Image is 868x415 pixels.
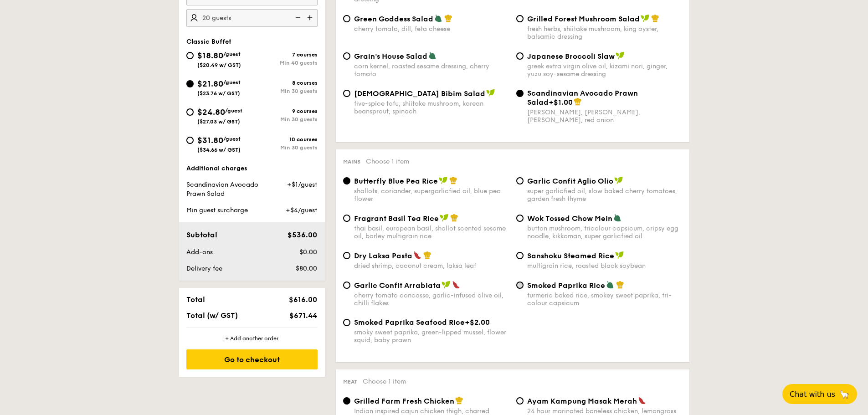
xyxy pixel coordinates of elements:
span: Smoked Paprika Seafood Rice [354,318,465,327]
span: Ayam Kampung Masak Merah [527,397,637,405]
div: cherry tomato concasse, garlic-infused olive oil, chilli flakes [354,292,509,307]
div: cherry tomato, dill, feta cheese [354,25,509,33]
input: $31.80/guest($34.66 w/ GST)10 coursesMin 30 guests [186,137,194,144]
input: Japanese Broccoli Slawgreek extra virgin olive oil, kizami nori, ginger, yuzu soy-sesame dressing [516,52,524,60]
div: thai basil, european basil, shallot scented sesame oil, barley multigrain rice [354,225,509,240]
input: Sanshoku Steamed Ricemultigrain rice, roasted black soybean [516,252,524,259]
span: Smoked Paprika Rice [527,281,605,290]
span: $536.00 [288,231,317,239]
span: /guest [223,136,241,142]
span: Scandinavian Avocado Prawn Salad [527,89,638,107]
img: icon-chef-hat.a58ddaea.svg [449,176,457,184]
div: + Add another order [186,335,318,342]
input: Scandinavian Avocado Prawn Salad+$1.00[PERSON_NAME], [PERSON_NAME], [PERSON_NAME], red onion [516,90,524,97]
img: icon-vegan.f8ff3823.svg [442,281,451,289]
div: Min 30 guests [252,88,318,94]
span: $616.00 [289,295,317,304]
input: Wok Tossed Chow Meinbutton mushroom, tricolour capsicum, cripsy egg noodle, kikkoman, super garli... [516,215,524,222]
span: Green Goddess Salad [354,15,433,23]
span: Wok Tossed Chow Mein [527,214,612,223]
input: Garlic Confit Arrabiatacherry tomato concasse, garlic-infused olive oil, chilli flakes [343,282,350,289]
input: $21.80/guest($23.76 w/ GST)8 coursesMin 30 guests [186,80,194,87]
img: icon-chef-hat.a58ddaea.svg [455,396,463,405]
input: Grain's House Saladcorn kernel, roasted sesame dressing, cherry tomato [343,52,350,60]
span: Meat [343,379,357,385]
img: icon-chef-hat.a58ddaea.svg [616,281,624,289]
span: /guest [223,51,241,57]
img: icon-vegan.f8ff3823.svg [614,176,623,184]
input: Smoked Paprika Seafood Rice+$2.00smoky sweet paprika, green-lipped mussel, flower squid, baby prawn [343,319,350,326]
span: ($34.66 w/ GST) [197,147,241,153]
div: multigrain rice, roasted black soybean [527,262,682,270]
img: icon-vegetarian.fe4039eb.svg [428,51,437,60]
span: Grilled Farm Fresh Chicken [354,397,454,405]
span: Chat with us [790,390,835,399]
span: +$4/guest [286,206,317,214]
img: icon-vegan.f8ff3823.svg [486,89,495,97]
span: $24.80 [197,107,225,117]
div: 7 courses [252,51,318,58]
input: Grilled Farm Fresh ChickenIndian inspired cajun chicken thigh, charred broccoli, slow baked cherr... [343,397,350,405]
span: Subtotal [186,231,217,239]
input: Butterfly Blue Pea Riceshallots, coriander, supergarlicfied oil, blue pea flower [343,177,350,184]
div: shallots, coriander, supergarlicfied oil, blue pea flower [354,187,509,203]
input: Garlic Confit Aglio Oliosuper garlicfied oil, slow baked cherry tomatoes, garden fresh thyme [516,177,524,184]
img: icon-vegan.f8ff3823.svg [615,251,624,259]
div: 10 courses [252,136,318,143]
span: $80.00 [296,265,317,272]
span: /guest [223,79,241,86]
div: fresh herbs, shiitake mushroom, king oyster, balsamic dressing [527,25,682,41]
img: icon-chef-hat.a58ddaea.svg [444,14,452,22]
span: $18.80 [197,51,223,61]
input: $18.80/guest($20.49 w/ GST)7 coursesMin 40 guests [186,52,194,59]
div: smoky sweet paprika, green-lipped mussel, flower squid, baby prawn [354,328,509,344]
div: Go to checkout [186,349,318,369]
span: Delivery fee [186,265,222,272]
img: icon-vegetarian.fe4039eb.svg [613,214,621,222]
img: icon-chef-hat.a58ddaea.svg [651,14,659,22]
button: Chat with us🦙 [782,384,857,404]
div: Additional charges [186,164,318,173]
img: icon-vegan.f8ff3823.svg [439,176,448,184]
img: icon-reduce.1d2dbef1.svg [290,9,304,26]
div: turmeric baked rice, smokey sweet paprika, tri-colour capsicum [527,292,682,307]
div: greek extra virgin olive oil, kizami nori, ginger, yuzu soy-sesame dressing [527,62,682,78]
span: Garlic Confit Aglio Olio [527,177,613,185]
img: icon-chef-hat.a58ddaea.svg [450,214,458,222]
span: Min guest surcharge [186,206,248,214]
img: icon-vegan.f8ff3823.svg [641,14,650,22]
span: Choose 1 item [366,158,409,165]
img: icon-vegan.f8ff3823.svg [616,51,625,60]
img: icon-add.58712e84.svg [304,9,318,26]
div: [PERSON_NAME], [PERSON_NAME], [PERSON_NAME], red onion [527,108,682,124]
span: Add-ons [186,248,213,256]
img: icon-spicy.37a8142b.svg [413,251,421,259]
span: +$1.00 [549,98,573,107]
span: Sanshoku Steamed Rice [527,251,614,260]
img: icon-chef-hat.a58ddaea.svg [574,97,582,106]
div: 8 courses [252,80,318,86]
span: ($27.03 w/ GST) [197,118,240,125]
span: Classic Buffet [186,38,231,46]
input: Smoked Paprika Riceturmeric baked rice, smokey sweet paprika, tri-colour capsicum [516,282,524,289]
span: Mains [343,159,360,165]
div: Min 30 guests [252,116,318,123]
img: icon-vegetarian.fe4039eb.svg [434,14,442,22]
span: Dry Laksa Pasta [354,251,412,260]
img: icon-vegetarian.fe4039eb.svg [606,281,614,289]
img: icon-vegan.f8ff3823.svg [440,214,449,222]
span: $0.00 [299,248,317,256]
span: 🦙 [839,389,850,400]
span: [DEMOGRAPHIC_DATA] Bibim Salad [354,89,485,98]
span: +$1/guest [287,181,317,189]
input: Fragrant Basil Tea Ricethai basil, european basil, shallot scented sesame oil, barley multigrain ... [343,215,350,222]
span: Butterfly Blue Pea Rice [354,177,438,185]
input: $24.80/guest($27.03 w/ GST)9 coursesMin 30 guests [186,108,194,116]
span: /guest [225,108,242,114]
span: Garlic Confit Arrabiata [354,281,441,290]
span: Grain's House Salad [354,52,427,61]
div: Min 30 guests [252,144,318,151]
span: $31.80 [197,135,223,145]
span: ($20.49 w/ GST) [197,62,241,68]
div: dried shrimp, coconut cream, laksa leaf [354,262,509,270]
